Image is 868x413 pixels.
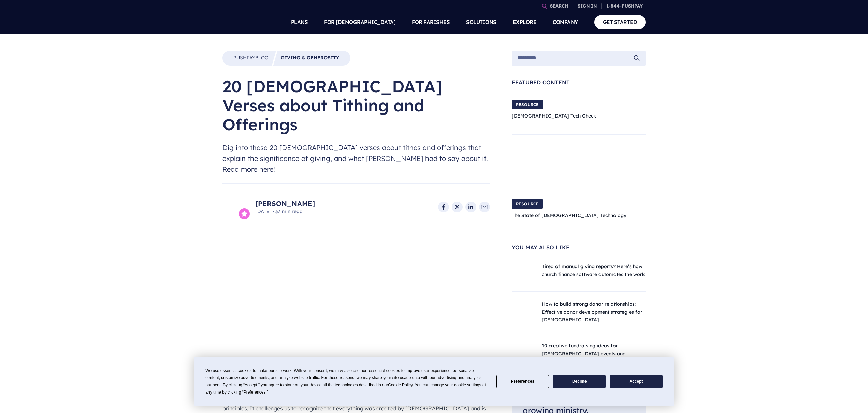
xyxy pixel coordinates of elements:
button: Accept [610,375,662,388]
span: Preferences [244,390,266,395]
span: Featured Content [512,80,646,85]
a: Share on X [452,202,463,212]
a: 10 creative fundraising ideas for [DEMOGRAPHIC_DATA] events and ministries [542,343,626,364]
a: GET STARTED [594,15,646,29]
a: SOLUTIONS [466,10,496,34]
a: PushpayBlog [233,55,269,61]
h1: 20 [DEMOGRAPHIC_DATA] Verses about Tithing and Offerings [222,77,490,134]
span: RESOURCE [512,100,543,109]
span: Cookie Policy [388,383,413,387]
img: David Royall [222,195,247,219]
div: Cookie Consent Prompt [194,357,674,406]
span: [DATE] 37 min read [255,208,315,215]
button: Preferences [496,375,549,388]
a: Share on Facebook [438,202,449,212]
a: EXPLORE [513,10,537,34]
a: Giving & Generosity [281,55,339,61]
a: FOR PARISHES [412,10,450,34]
a: Tired of manual giving reports? Here’s how church finance software automates the work [542,263,645,277]
div: We use essential cookies to make our site work. With your consent, we may also use non-essential ... [205,367,488,396]
a: [PERSON_NAME] [255,199,315,208]
span: Dig into these 20 [DEMOGRAPHIC_DATA] verses about tithes and offerings that explain the significa... [222,142,490,175]
span: You May Also Like [512,245,646,250]
a: Share on LinkedIn [465,202,476,212]
a: Share via Email [479,202,490,212]
span: Pushpay [233,55,255,61]
button: Decline [553,375,606,388]
a: COMPANY [553,10,578,34]
a: The State of [DEMOGRAPHIC_DATA] Technology [512,212,626,218]
a: How to build strong donor relationships: Effective donor development strategies for [DEMOGRAPHIC_... [542,301,642,323]
span: RESOURCE [512,199,543,209]
a: PLANS [291,10,308,34]
a: FOR [DEMOGRAPHIC_DATA] [324,10,395,34]
span: · [273,208,274,215]
a: [DEMOGRAPHIC_DATA] Tech Check [512,113,596,119]
img: Church Tech Check Blog Hero Image [613,93,646,126]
